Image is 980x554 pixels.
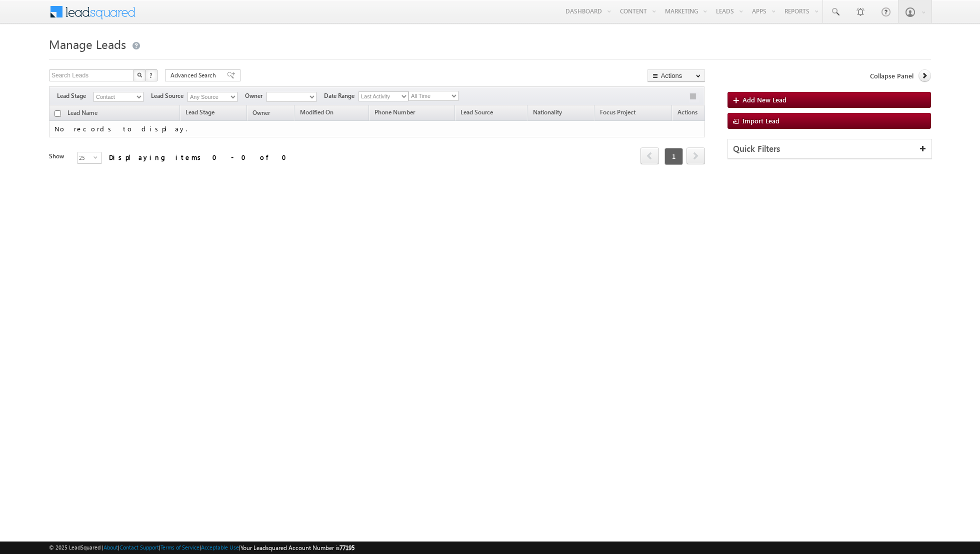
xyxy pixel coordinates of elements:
[49,36,126,52] span: Manage Leads
[240,544,354,552] span: Your Leadsquared Account Number is
[533,108,562,116] span: Nationality
[201,544,239,551] a: Acceptable Use
[600,108,635,116] span: Focus Project
[460,108,493,116] span: Lead Source
[295,107,338,120] a: Modified On
[528,107,567,120] a: Nationality
[160,544,199,551] a: Terms of Service
[324,91,358,100] span: Date Range
[640,147,659,164] span: prev
[300,108,333,116] span: Modified On
[742,116,779,125] span: Import Lead
[109,151,292,163] div: Displaying items 0 - 0 of 0
[686,148,705,164] a: next
[455,107,498,120] a: Lead Source
[742,95,786,104] span: Add New Lead
[672,107,702,120] span: Actions
[137,72,142,77] img: Search
[595,107,640,120] a: Focus Project
[369,107,420,120] a: Phone Number
[149,71,154,79] span: ?
[245,91,266,100] span: Owner
[647,69,705,82] button: Actions
[57,91,93,100] span: Lead Stage
[185,108,214,116] span: Lead Stage
[664,148,683,165] span: 1
[49,543,354,553] span: © 2025 LeadSquared | | | | |
[145,69,157,81] button: ?
[728,139,931,159] div: Quick Filters
[93,155,101,159] span: select
[62,107,102,120] a: Lead Name
[103,544,118,551] a: About
[49,121,705,137] td: No records to display.
[180,107,219,120] a: Lead Stage
[374,108,415,116] span: Phone Number
[49,152,69,161] div: Show
[339,544,354,552] span: 77195
[77,152,93,163] span: 25
[119,544,159,551] a: Contact Support
[151,91,187,100] span: Lead Source
[870,71,913,80] span: Collapse Panel
[640,148,659,164] a: prev
[170,71,219,80] span: Advanced Search
[252,109,270,116] span: Owner
[686,147,705,164] span: next
[54,110,61,117] input: Check all records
